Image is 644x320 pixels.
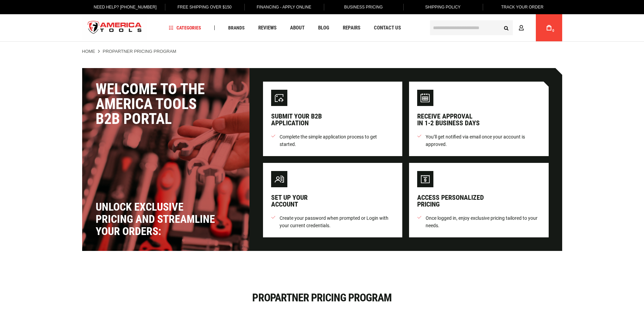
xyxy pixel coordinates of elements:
[96,82,236,126] div: Welcome to the America Tools B2B Portal
[255,23,280,33] a: Reviews
[96,201,217,237] div: Unlock exclusive pricing and streamline your orders:
[290,25,305,30] span: About
[552,29,554,33] span: 0
[82,15,148,41] img: America Tools
[426,214,541,229] span: Once logged in, enjoy exclusive pricing tailored to your needs.
[371,23,404,33] a: Contact Us
[280,214,395,229] span: Create your password when prompted or Login with your current credentials.
[417,194,484,208] div: Access personalized pricing
[82,48,95,55] a: Home
[287,23,308,33] a: About
[169,25,201,30] span: Categories
[318,25,329,30] span: Blog
[103,49,176,54] strong: ProPartner Pricing Program
[500,21,513,34] button: Search
[340,23,363,33] a: Repairs
[543,14,555,41] a: 0
[271,194,308,208] div: Set up your account
[228,25,245,30] span: Brands
[258,25,277,30] span: Reviews
[426,133,541,148] span: You’ll get notified via email once your account is approved.
[252,291,391,304] span: ProPartner Pricing Program
[280,133,395,148] span: Complete the simple application process to get started.
[417,113,480,126] div: Receive approval in 1-2 business days
[343,25,360,30] span: Repairs
[425,5,461,9] span: Shipping Policy
[271,113,322,126] div: Submit your B2B application
[374,25,401,30] span: Contact Us
[166,23,204,33] a: Categories
[82,15,148,41] a: store logo
[225,23,248,33] a: Brands
[315,23,332,33] a: Blog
